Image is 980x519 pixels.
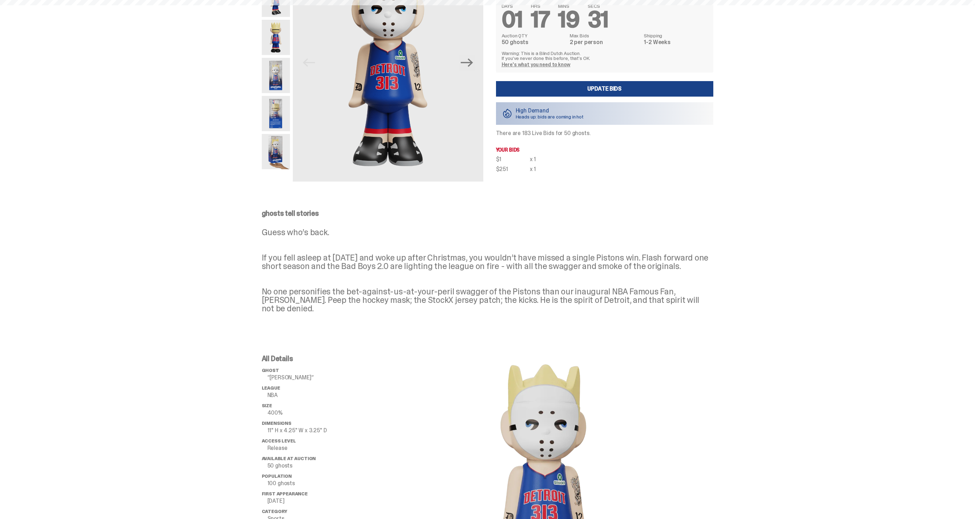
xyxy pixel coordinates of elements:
[531,5,550,34] span: 17
[496,157,530,162] div: $1
[262,210,713,217] p: ghosts tell stories
[267,498,375,504] p: [DATE]
[267,445,375,451] p: Release
[262,438,296,444] span: Access Level
[516,114,584,119] p: Heads up: bids are coming in hot
[502,51,708,61] p: Warning: This is a Blind Dutch Auction. If you’ve never done this before, that’s OK.
[262,96,290,131] img: Eminem_NBA_400_13.png
[267,463,375,469] p: 50 ghosts
[262,385,280,391] span: League
[267,375,375,380] p: “[PERSON_NAME]”
[558,5,579,34] span: 19
[267,410,375,416] p: 400%
[262,508,288,514] span: Category
[262,420,291,426] span: Dimensions
[502,5,523,34] span: 01
[262,58,290,93] img: Eminem_NBA_400_12.png
[262,456,316,462] span: Available at Auction
[459,55,475,71] button: Next
[570,39,640,45] dd: 2 per person
[267,392,375,398] p: NBA
[262,473,292,479] span: Population
[516,108,584,114] p: High Demand
[588,5,609,34] span: 31
[267,428,375,433] p: 11" H x 4.25" W x 3.25" D
[644,33,707,38] dt: Shipping
[502,33,565,38] dt: Auction QTY
[267,481,375,486] p: 100 ghosts
[570,33,640,38] dt: Max Bids
[502,61,570,68] a: Here's what you need to know
[644,39,707,45] dd: 1-2 Weeks
[530,166,536,172] div: x 1
[262,367,279,373] span: ghost
[262,20,290,55] img: Copy%20of%20Eminem_NBA_400_6.png
[530,157,536,162] div: x 1
[502,39,565,45] dd: 50 ghosts
[496,130,713,136] p: There are 183 Live Bids for 50 ghosts.
[262,355,375,362] p: All Details
[496,166,530,172] div: $251
[262,228,713,313] p: Guess who’s back. If you fell asleep at [DATE] and woke up after Christmas, you wouldn’t have mis...
[262,134,290,169] img: eminem%20scale.png
[262,491,308,497] span: First Appearance
[496,147,713,152] p: Your bids
[262,403,272,409] span: Size
[496,81,713,97] a: Update Bids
